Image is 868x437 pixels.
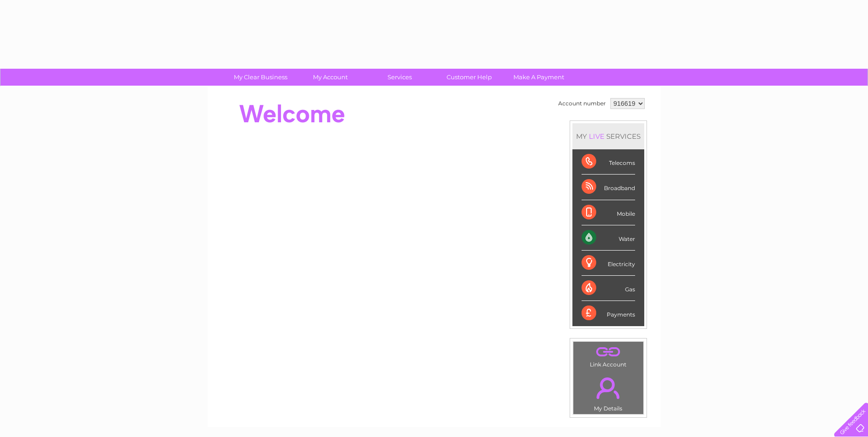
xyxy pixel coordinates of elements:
div: Electricity [582,251,635,276]
div: Telecoms [582,149,635,175]
div: Mobile [582,200,635,225]
td: My Details [573,370,644,415]
a: Services [362,69,437,86]
a: . [576,372,641,404]
a: . [576,344,641,360]
div: Payments [582,301,635,326]
div: LIVE [587,132,606,141]
div: Water [582,225,635,251]
div: Broadband [582,175,635,200]
a: My Clear Business [223,69,298,86]
a: Make A Payment [501,69,577,86]
a: Customer Help [431,69,507,86]
td: Link Account [573,341,644,370]
a: My Account [292,69,368,86]
div: Gas [582,276,635,301]
td: Account number [556,96,608,111]
div: MY SERVICES [572,123,644,149]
